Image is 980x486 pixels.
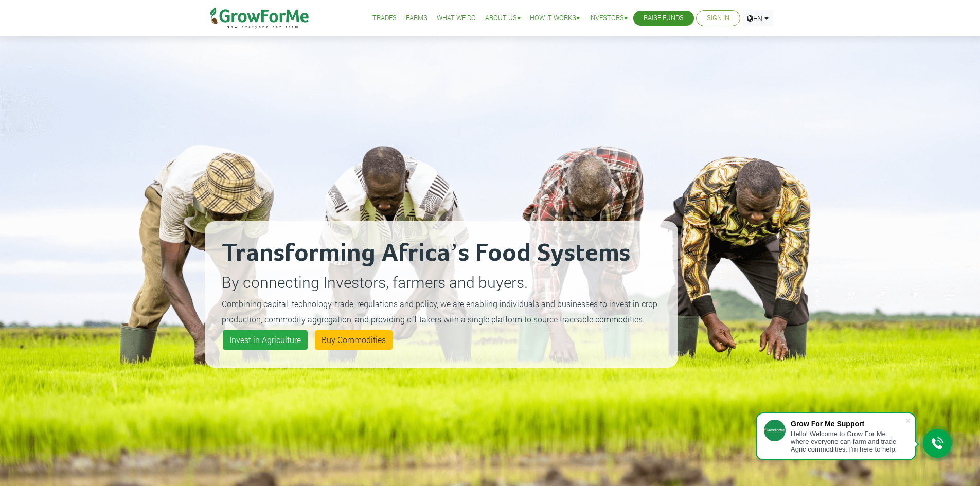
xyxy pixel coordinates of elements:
[222,271,661,294] p: By connecting Investors, farmers and buyers.
[707,13,729,24] a: Sign In
[530,13,580,24] a: How it Works
[485,13,521,24] a: About Us
[589,13,628,24] a: Investors
[372,13,397,24] a: Trades
[791,420,905,428] div: Grow For Me Support
[644,13,684,24] a: Raise Funds
[222,298,657,325] small: Combining capital, technology, trade, regulations and policy, we are enabling individuals and bus...
[315,330,393,350] a: Buy Commodities
[791,430,905,453] div: Hello! Welcome to Grow For Me where everyone can farm and trade Agric commodities. I'm here to help.
[223,330,308,350] a: Invest in Agriculture
[437,13,476,24] a: What We Do
[222,238,661,269] h2: Transforming Africa’s Food Systems
[406,13,427,24] a: Farms
[742,10,773,26] a: EN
